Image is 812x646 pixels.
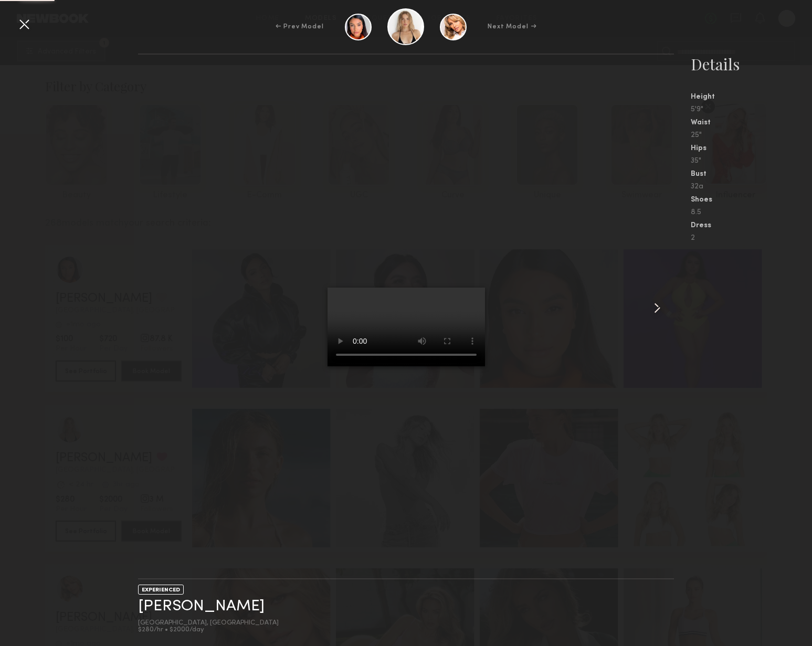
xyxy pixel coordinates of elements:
div: 32a [691,183,812,190]
div: 25" [691,132,812,139]
div: Waist [691,119,812,126]
div: Dress [691,222,812,229]
div: [GEOGRAPHIC_DATA], [GEOGRAPHIC_DATA] [138,620,279,627]
div: 5'9" [691,106,812,113]
div: $280/hr • $2000/day [138,627,279,633]
div: 8.5 [691,209,812,216]
div: 2 [691,235,812,242]
div: Height [691,93,812,101]
div: Details [691,54,812,75]
div: Next Model → [488,22,536,31]
div: ← Prev Model [276,22,324,31]
div: Hips [691,145,812,152]
div: Bust [691,171,812,178]
div: EXPERIENCED [138,585,184,595]
a: [PERSON_NAME] [138,598,265,615]
div: Shoes [691,196,812,204]
div: 35" [691,157,812,165]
